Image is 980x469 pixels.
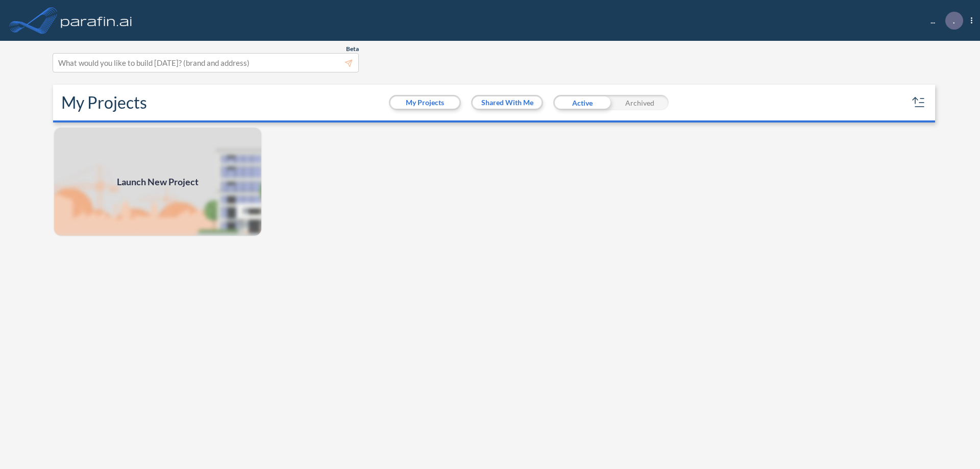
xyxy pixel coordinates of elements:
[473,96,542,109] button: Shared With Me
[390,96,459,109] button: My Projects
[53,127,262,237] a: Launch New Project
[61,93,147,112] h2: My Projects
[915,12,972,30] div: ...
[117,175,199,189] span: Launch New Project
[953,16,955,25] p: .
[553,95,611,110] div: Active
[611,95,669,110] div: Archived
[59,10,134,31] img: logo
[53,127,262,237] img: add
[346,45,359,53] span: Beta
[911,94,927,111] button: sort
